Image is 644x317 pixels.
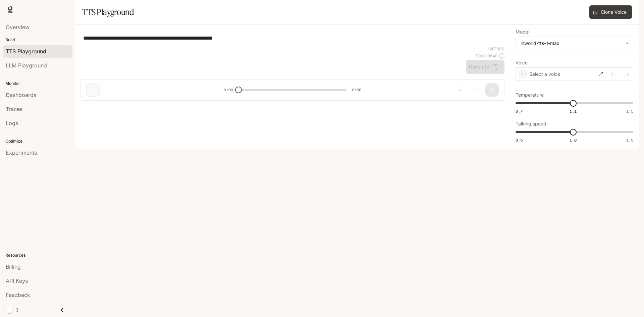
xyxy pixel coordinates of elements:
[570,137,577,143] span: 1.0
[521,40,622,47] div: inworld-tts-1-max
[516,121,546,126] p: Talking speed
[82,5,134,19] h1: TTS Playground
[516,60,528,65] p: Voice
[516,30,529,34] p: Model
[516,108,523,114] span: 0.7
[476,53,498,59] p: $ 0.000640
[516,137,523,143] span: 0.5
[589,5,632,19] button: Clone Voice
[516,93,544,97] p: Temperature
[488,46,504,52] p: 64 / 1000
[529,71,560,77] p: Select a voice
[626,137,633,143] span: 1.5
[570,108,577,114] span: 1.1
[516,37,633,50] div: inworld-tts-1-max
[626,108,633,114] span: 1.5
